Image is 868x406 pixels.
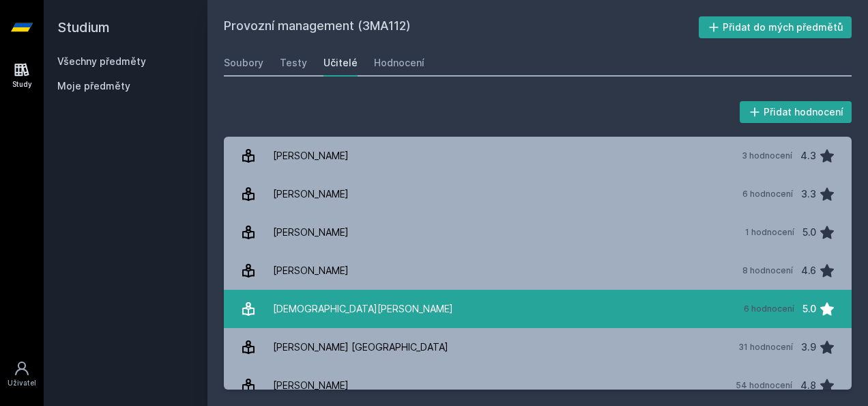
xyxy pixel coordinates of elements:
[273,180,349,208] div: [PERSON_NAME]
[224,252,852,290] a: [PERSON_NAME] 8 hodnocení 4.6
[224,56,263,70] div: Soubory
[224,16,699,38] h2: Provozní management (3MA112)
[224,213,852,252] a: [PERSON_NAME] 1 hodnocení 5.0
[3,353,41,395] a: Uživatel
[740,101,852,123] button: Přidat hodnocení
[742,150,792,161] div: 3 hodnocení
[273,334,448,361] div: [PERSON_NAME] [GEOGRAPHIC_DATA]
[323,56,358,70] div: Učitelé
[801,180,816,208] div: 3.3
[12,79,32,90] div: Study
[57,79,130,93] span: Moje předměty
[742,265,793,276] div: 8 hodnocení
[273,295,453,323] div: [DEMOGRAPHIC_DATA][PERSON_NAME]
[800,372,816,399] div: 4.8
[224,175,852,213] a: [PERSON_NAME] 6 hodnocení 3.3
[224,328,852,366] a: [PERSON_NAME] [GEOGRAPHIC_DATA] 31 hodnocení 3.9
[280,56,307,70] div: Testy
[323,49,358,77] a: Učitelé
[273,142,349,170] div: [PERSON_NAME]
[3,55,41,96] a: Study
[280,49,307,77] a: Testy
[224,49,263,77] a: Soubory
[738,342,793,353] div: 31 hodnocení
[744,303,794,314] div: 6 hodnocení
[745,227,794,238] div: 1 hodnocení
[736,380,792,391] div: 54 hodnocení
[802,295,816,323] div: 5.0
[224,290,852,328] a: [DEMOGRAPHIC_DATA][PERSON_NAME] 6 hodnocení 5.0
[374,49,424,77] a: Hodnocení
[273,372,349,399] div: [PERSON_NAME]
[802,219,816,246] div: 5.0
[801,257,816,284] div: 4.6
[801,334,816,361] div: 3.9
[374,56,424,70] div: Hodnocení
[224,366,852,405] a: [PERSON_NAME] 54 hodnocení 4.8
[800,142,816,170] div: 4.3
[224,137,852,175] a: [PERSON_NAME] 3 hodnocení 4.3
[8,378,36,388] div: Uživatel
[742,189,793,200] div: 6 hodnocení
[699,16,852,38] button: Přidat do mých předmětů
[273,219,349,246] div: [PERSON_NAME]
[273,257,349,284] div: [PERSON_NAME]
[57,55,146,67] a: Všechny předměty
